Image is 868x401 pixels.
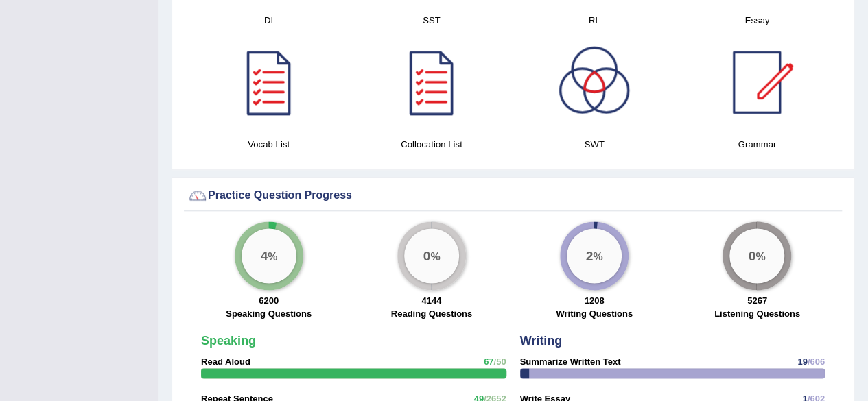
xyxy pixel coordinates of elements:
strong: 6200 [259,295,279,306]
h4: RL [520,13,669,27]
strong: 4144 [421,295,441,306]
label: Writing Questions [556,307,633,320]
label: Listening Questions [714,307,800,320]
h4: Vocab List [194,137,343,151]
span: 19 [797,356,807,367]
h4: Essay [683,13,832,27]
div: Practice Question Progress [187,185,838,206]
div: % [242,228,296,283]
big: 4 [260,248,268,263]
big: 0 [749,248,756,263]
span: /50 [493,356,506,367]
div: % [404,228,459,283]
strong: Summarize Written Text [520,356,621,367]
div: % [729,228,784,283]
span: /606 [808,356,825,367]
strong: 5267 [747,295,767,306]
label: Speaking Questions [226,307,312,320]
h4: Grammar [683,137,832,151]
big: 0 [423,248,430,263]
h4: DI [194,13,343,27]
strong: 1208 [585,295,605,306]
h4: SWT [520,137,669,151]
strong: Writing [520,334,563,348]
strong: Read Aloud [201,356,250,367]
div: % [567,228,622,283]
strong: Speaking [201,334,256,348]
big: 2 [586,248,594,263]
span: 67 [484,356,493,367]
label: Reading Questions [391,307,472,320]
h4: SST [357,13,506,27]
h4: Collocation List [357,137,506,151]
